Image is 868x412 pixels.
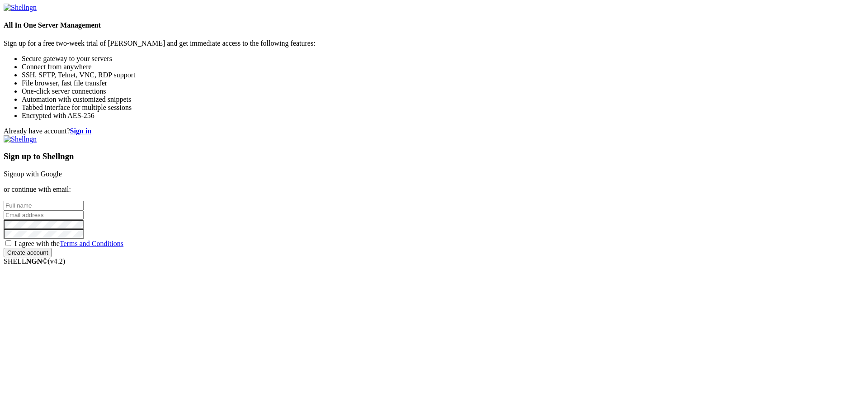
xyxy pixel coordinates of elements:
li: Encrypted with AES-256 [22,112,864,120]
input: Full name [4,201,84,210]
div: Already have account? [4,127,864,135]
h4: All In One Server Management [4,21,864,29]
li: Automation with customized snippets [22,95,864,104]
li: Tabbed interface for multiple sessions [22,104,864,112]
span: I agree with the [14,240,123,247]
li: File browser, fast file transfer [22,79,864,87]
a: Terms and Conditions [60,240,123,247]
li: Connect from anywhere [22,63,864,71]
span: SHELL © [4,257,65,265]
input: Create account [4,248,52,257]
b: NGN [26,257,42,265]
span: 4.2.0 [48,257,66,265]
p: Sign up for a free two-week trial of [PERSON_NAME] and get immediate access to the following feat... [4,39,864,47]
li: One-click server connections [22,87,864,95]
h3: Sign up to Shellngn [4,152,864,161]
li: Secure gateway to your servers [22,55,864,63]
p: or continue with email: [4,185,864,194]
a: Signup with Google [4,170,62,178]
img: Shellngn [4,135,37,143]
li: SSH, SFTP, Telnet, VNC, RDP support [22,71,864,79]
a: Sign in [70,127,92,135]
input: Email address [4,210,84,220]
img: Shellngn [4,4,37,12]
input: I agree with theTerms and Conditions [5,240,11,246]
